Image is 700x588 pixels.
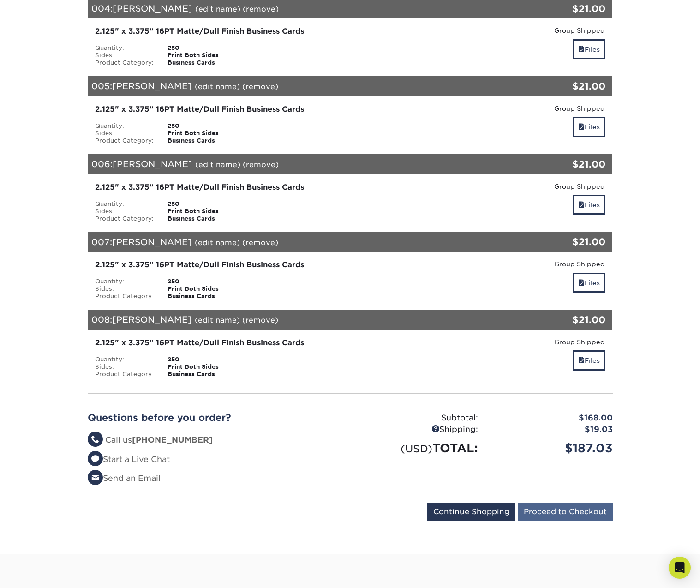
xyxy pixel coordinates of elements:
div: Business Cards [161,371,263,378]
a: Send an Email [88,474,161,483]
div: 250 [161,278,263,285]
div: Product Category: [88,137,161,144]
div: TOTAL: [350,439,485,457]
span: [PERSON_NAME] [113,3,192,13]
a: (edit name) [195,238,240,247]
div: Sides: [88,208,161,215]
a: Files [573,195,605,215]
span: files [578,279,585,287]
div: 250 [161,356,263,363]
div: Subtotal: [350,412,485,424]
div: Quantity: [88,44,161,52]
div: Quantity: [88,200,161,208]
div: Print Both Sides [161,363,263,371]
div: $19.03 [485,424,620,436]
div: Product Category: [88,371,161,378]
div: Print Both Sides [161,52,263,59]
div: Business Cards [161,215,263,222]
div: Quantity: [88,356,161,363]
div: Print Both Sides [161,130,263,137]
a: (remove) [242,82,278,91]
div: Business Cards [161,137,263,144]
div: Group Shipped [444,337,605,347]
div: Business Cards [161,293,263,300]
input: Proceed to Checkout [518,503,613,521]
div: 007: [88,232,525,252]
div: Business Cards [161,59,263,66]
div: Group Shipped [444,104,605,113]
div: 2.125" x 3.375" 16PT Matte/Dull Finish Business Cards [95,259,431,270]
div: $187.03 [485,439,620,457]
div: Group Shipped [444,26,605,35]
h2: Questions before you order? [88,412,343,423]
a: (remove) [243,5,279,13]
a: Start a Live Chat [88,455,170,464]
span: files [578,46,585,53]
li: Call us [88,434,343,446]
a: (remove) [242,316,278,324]
div: Sides: [88,285,161,293]
div: Quantity: [88,278,161,285]
div: 2.125" x 3.375" 16PT Matte/Dull Finish Business Cards [95,26,431,37]
div: 006: [88,154,525,174]
span: [PERSON_NAME] [112,81,192,91]
div: Sides: [88,363,161,371]
a: (remove) [242,238,278,247]
div: 008: [88,310,525,330]
a: Files [573,39,605,59]
div: Print Both Sides [161,208,263,215]
span: files [578,123,585,131]
div: 250 [161,122,263,130]
a: (edit name) [195,316,240,324]
div: Product Category: [88,293,161,300]
a: (edit name) [195,160,240,169]
div: $21.00 [525,313,606,327]
div: 2.125" x 3.375" 16PT Matte/Dull Finish Business Cards [95,337,431,348]
div: Group Shipped [444,259,605,269]
div: Print Both Sides [161,285,263,293]
span: files [578,357,585,364]
div: 2.125" x 3.375" 16PT Matte/Dull Finish Business Cards [95,104,431,115]
div: Group Shipped [444,182,605,191]
div: $21.00 [525,157,606,171]
div: 005: [88,76,525,96]
a: Files [573,117,605,137]
div: Shipping: [350,424,485,436]
a: (edit name) [195,5,240,13]
span: files [578,201,585,209]
input: Continue Shopping [427,503,515,521]
a: (edit name) [195,82,240,91]
span: [PERSON_NAME] [112,237,192,247]
div: Product Category: [88,215,161,222]
strong: [PHONE_NUMBER] [132,435,213,444]
div: Open Intercom Messenger [669,557,691,579]
div: $21.00 [525,2,606,16]
div: 250 [161,44,263,52]
span: [PERSON_NAME] [113,159,192,169]
div: 250 [161,200,263,208]
div: Sides: [88,52,161,59]
div: Sides: [88,130,161,137]
div: Quantity: [88,122,161,130]
span: [PERSON_NAME] [112,314,192,324]
a: (remove) [243,160,279,169]
a: Files [573,273,605,293]
div: Product Category: [88,59,161,66]
div: $21.00 [525,79,606,93]
div: $168.00 [485,412,620,424]
div: 2.125" x 3.375" 16PT Matte/Dull Finish Business Cards [95,182,431,193]
a: Files [573,350,605,370]
small: (USD) [401,443,432,455]
div: $21.00 [525,235,606,249]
